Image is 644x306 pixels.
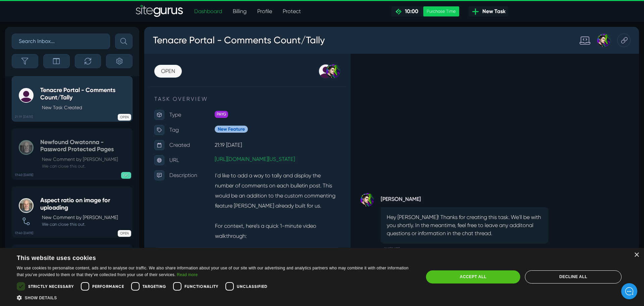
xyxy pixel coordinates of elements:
[42,156,129,163] p: New Comment by [PERSON_NAME]
[136,5,183,18] a: SiteGurus
[25,128,70,138] p: URL
[143,283,166,290] span: Targeting
[10,38,38,51] a: OPEN
[10,11,49,21] img: Company Logo
[121,172,131,179] span: QC
[236,166,404,176] strong: [PERSON_NAME]
[15,173,33,178] b: 17:40 [DATE]
[47,247,56,255] a: +
[473,7,486,20] div: Copy this Task URL
[12,34,110,49] input: Search Inbox...
[123,222,196,241] th: Budget Remaining
[423,6,459,16] div: Purchase Time
[8,5,181,22] h3: Tenacre Portal - Comments Count/Tally
[10,82,134,95] button: New conversation
[12,186,132,238] a: 17:40 [DATE] Aspect ratio on image for uploadingNew Comment by [PERSON_NAME] We can close this ou...
[243,186,398,211] p: Hey [PERSON_NAME]! Thanks for creating this task. We'll be with you shortly. In the meantime, fee...
[136,5,183,18] img: Sitegurus Logo
[277,5,306,18] a: Protect
[70,129,151,135] a: [URL][DOMAIN_NAME][US_STATE]
[469,6,508,16] a: New Task
[42,214,129,221] p: New Comment by [PERSON_NAME]
[40,87,129,101] h5: Tenacre Portal - Comments Count/Tally
[240,217,256,227] small: 21:19[DATE]
[8,110,20,115] span: Home
[10,59,124,70] h2: How can we help?
[634,253,639,258] div: Close
[227,5,252,18] a: Billing
[17,294,412,301] div: Show details
[25,143,70,154] p: Description
[10,68,196,76] p: TASK OVERVIEW
[92,283,124,290] span: Performance
[480,7,505,15] span: New Task
[40,139,129,153] h5: Newfound Owatonna - Password Protected Pages
[70,84,84,91] span: PAYG
[10,222,68,241] th: Total Budget
[237,283,268,290] span: Unclassified
[429,7,446,20] div: Standard
[70,99,104,106] span: New Feature
[158,248,169,254] span: 0:00
[391,6,459,16] a: 10:00 Purchase Time
[40,221,129,227] small: We can close this out.
[189,5,227,18] a: Dashboard
[70,113,196,123] p: 21:19 [DATE]
[28,283,74,290] span: Strictly necessary
[15,231,33,236] b: 17:40 [DATE]
[68,222,123,241] th: Budget Used
[446,7,466,20] div: Josh Carter
[252,5,277,18] a: Profile
[10,41,124,52] h1: Hello [PERSON_NAME]!
[8,118,30,124] span: Messages
[40,197,129,211] h5: Aspect ratio on image for uploading
[17,252,395,262] div: This website uses cookies
[25,98,70,108] p: Tag
[15,115,33,120] b: 21:19 [DATE]
[118,230,131,237] span: OPEN
[70,143,196,225] p: I'd like to add a way to tally and display the number of comments on each bulletin post. This wou...
[25,113,70,123] p: Created
[25,296,57,300] span: Show details
[621,283,637,299] iframe: gist-messenger-bubble-iframe
[12,128,132,180] a: 17:40 [DATE] Newfound Owatonna - Password Protected PagesNew Comment by [PERSON_NAME] We can clos...
[25,83,70,93] p: Type
[177,272,198,277] a: Read more, opens a new window
[184,283,218,290] span: Functionality
[426,270,521,283] div: Accept all
[118,114,131,121] span: OPEN
[402,8,418,14] span: 10:00
[48,86,86,91] span: New conversation
[42,104,129,111] p: New Task Created
[17,266,409,277] span: We use cookies to personalise content, ads and to analyse our traffic. We also share information ...
[12,76,132,121] a: 21:19 [DATE] Tenacre Portal - Comments Count/TallyNew Task Created OPEN
[94,248,105,254] span: 0:00
[40,163,129,169] small: We can close this out.
[525,270,622,283] div: Decline all
[30,247,41,254] span: 0:00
